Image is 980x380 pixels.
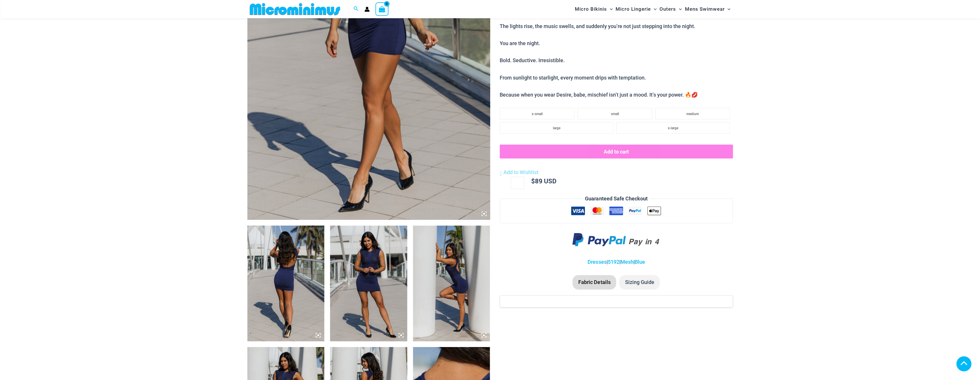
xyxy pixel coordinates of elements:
[725,2,730,16] span: Menu Toggle
[573,2,614,16] a: Micro BikinisMenu ToggleMenu Toggle
[620,259,633,265] a: Mesh
[616,122,730,134] li: x-large
[553,126,560,130] span: large
[614,2,658,16] a: Micro LingerieMenu ToggleMenu Toggle
[500,108,575,119] li: x-small
[575,2,607,16] span: Micro Bikinis
[607,2,613,16] span: Menu Toggle
[375,2,389,16] a: View Shopping Cart, empty
[531,177,535,185] span: $
[676,2,682,16] span: Menu Toggle
[532,112,543,116] span: x-small
[588,259,606,265] a: Dresses
[658,2,683,16] a: OutersMenu ToggleMenu Toggle
[685,2,725,16] span: Mens Swimwear
[655,108,730,119] li: medium
[616,2,651,16] span: Micro Lingerie
[500,258,733,266] p: | | |
[611,112,619,116] span: small
[511,177,524,189] input: Product quantity
[247,3,342,16] img: MM SHOP LOGO FLAT
[500,168,538,177] a: Add to Wishlist
[247,226,325,341] img: Desire Me Navy 5192 Dress
[683,2,732,16] a: Mens SwimwearMenu ToggleMenu Toggle
[619,275,660,289] li: Sizing Guide
[634,259,645,265] a: Blue
[531,177,556,185] bdi: 89 USD
[577,108,652,119] li: small
[651,2,657,16] span: Menu Toggle
[686,112,699,116] span: medium
[607,259,619,265] a: 5192
[668,126,678,130] span: x-large
[500,122,613,134] li: large
[583,194,650,203] legend: Guaranteed Safe Checkout
[573,1,733,17] nav: Site Navigation
[500,145,733,158] button: Add to cart
[330,226,407,341] img: Desire Me Navy 5192 Dress
[659,2,676,16] span: Outers
[503,169,538,175] span: Add to Wishlist
[353,5,359,13] a: Search icon link
[573,275,616,289] li: Fabric Details
[413,226,490,341] img: Desire Me Navy 5192 Dress
[364,7,370,12] a: Account icon link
